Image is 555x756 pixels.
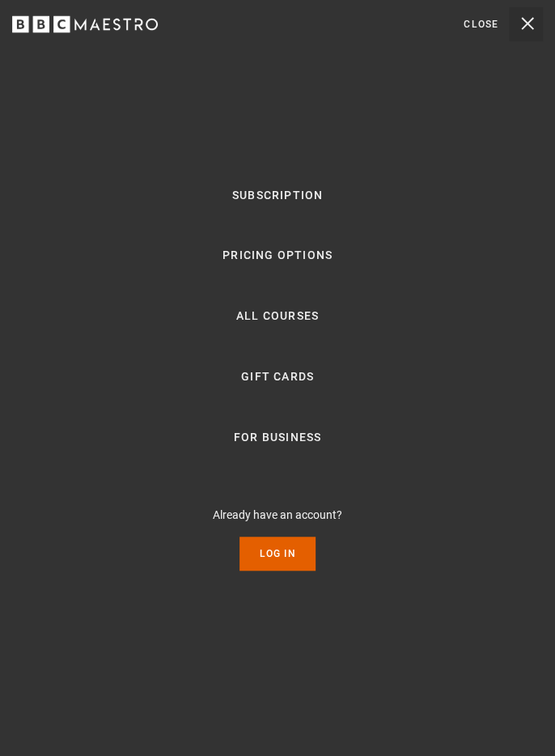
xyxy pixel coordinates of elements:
[236,307,319,326] a: All Courses
[464,7,543,41] button: Toggle navigation
[239,537,315,571] a: Log In
[12,12,158,36] svg: BBC Maestro
[232,186,323,206] a: Subscription
[234,428,321,448] a: For business
[241,367,314,387] a: Gift Cards
[213,507,342,524] p: Already have an account?
[222,246,333,265] a: Pricing Options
